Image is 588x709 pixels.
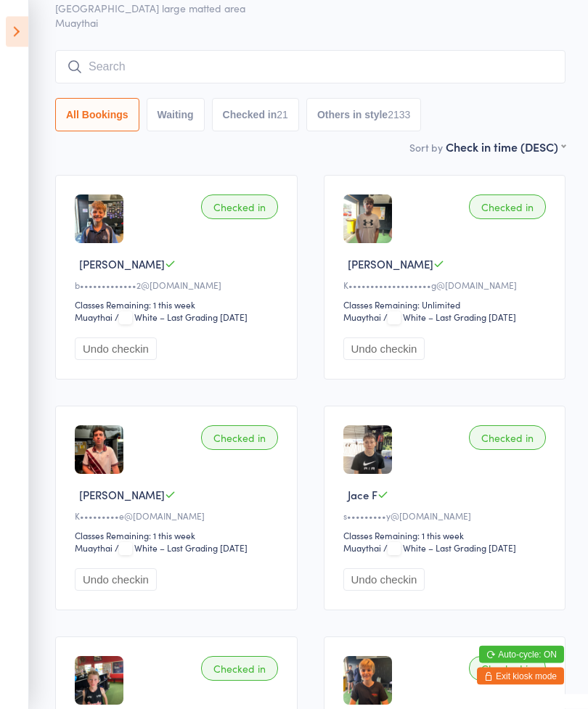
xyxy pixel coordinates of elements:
[343,279,551,292] div: K•••••••••••••••••••g@[DOMAIN_NAME]
[348,257,433,272] span: [PERSON_NAME]
[348,488,377,503] span: Jace F
[343,542,381,554] div: Muaythai
[55,51,565,84] input: Search
[343,530,551,542] div: Classes Remaining: 1 this week
[75,338,157,361] button: Undo checkin
[446,139,565,155] div: Check in time (DESC)
[115,311,248,324] span: / White – Last Grading [DATE]
[79,488,165,503] span: [PERSON_NAME]
[343,657,392,705] img: image1689661696.png
[75,530,282,542] div: Classes Remaining: 1 this week
[79,257,165,272] span: [PERSON_NAME]
[75,195,123,244] img: image1758009885.png
[201,657,278,681] div: Checked in
[343,569,425,591] button: Undo checkin
[479,646,564,663] button: Auto-cycle: ON
[388,110,410,121] div: 2133
[383,542,516,554] span: / White – Last Grading [DATE]
[469,426,546,451] div: Checked in
[469,657,546,681] div: Checked in
[343,311,381,324] div: Muaythai
[212,99,299,132] button: Checked in21
[55,16,565,30] span: Muaythai
[343,299,551,311] div: Classes Remaining: Unlimited
[201,426,278,451] div: Checked in
[201,195,278,220] div: Checked in
[115,542,248,554] span: / White – Last Grading [DATE]
[147,99,205,132] button: Waiting
[75,426,123,475] img: image1747296618.png
[343,510,551,522] div: s•••••••••y@[DOMAIN_NAME]
[343,338,425,361] button: Undo checkin
[383,311,516,324] span: / White – Last Grading [DATE]
[75,311,113,324] div: Muaythai
[343,426,392,475] img: image1754461844.png
[409,141,443,155] label: Sort by
[277,110,288,121] div: 21
[55,99,139,132] button: All Bookings
[469,195,546,220] div: Checked in
[75,510,282,522] div: K•••••••••e@[DOMAIN_NAME]
[75,299,282,311] div: Classes Remaining: 1 this week
[75,657,123,705] img: image1679896376.png
[477,668,564,685] button: Exit kiosk mode
[306,99,421,132] button: Others in style2133
[55,1,543,16] span: [GEOGRAPHIC_DATA] large matted area
[75,542,113,554] div: Muaythai
[75,279,282,292] div: b•••••••••••••2@[DOMAIN_NAME]
[75,569,157,591] button: Undo checkin
[343,195,392,244] img: image1701750748.png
